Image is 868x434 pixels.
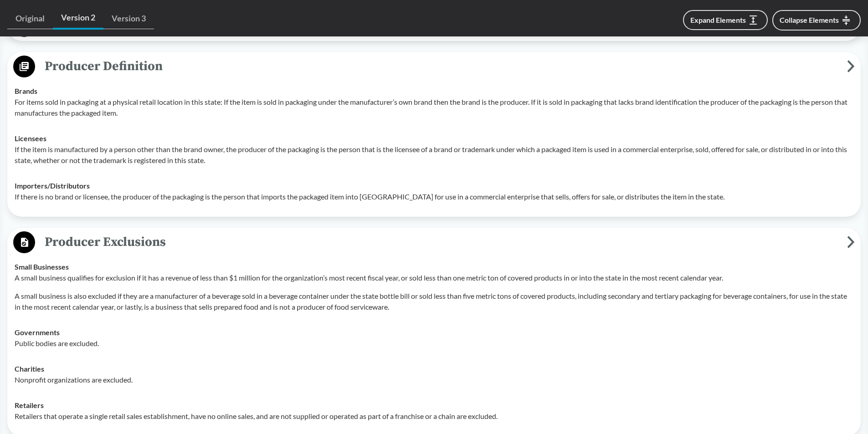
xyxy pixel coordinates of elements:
[15,364,44,373] strong: Charities
[683,10,768,30] button: Expand Elements
[10,231,858,254] button: Producer Exclusions
[53,7,103,30] a: Version 2
[15,338,853,349] p: Public bodies are excluded.
[15,87,37,95] strong: Brands
[10,55,858,78] button: Producer Definition
[35,56,847,77] span: Producer Definition
[15,181,90,190] strong: Importers/​Distributors
[15,262,69,271] strong: Small Businesses
[15,272,853,283] p: A small business qualifies for exclusion if it has a revenue of less than $1 million for the orga...
[15,328,60,337] strong: Governments
[15,144,853,166] p: If the item is manufactured by a person other than the brand owner, the producer of the packaging...
[15,374,853,385] p: Nonprofit organizations are excluded.
[15,411,853,422] p: Retailers that operate a single retail sales establishment, have no online sales, and are not sup...
[7,8,53,29] a: Original
[35,232,847,252] span: Producer Exclusions
[15,97,853,118] p: For items sold in packaging at a physical retail location in this state: If the item is sold in p...
[15,134,46,143] strong: Licensees
[15,291,853,312] p: A small business is also excluded if they are a manufacturer of a beverage sold in a beverage con...
[15,401,44,409] strong: Retailers
[15,191,853,202] p: If there is no brand or licensee, the producer of the packaging is the person that imports the pa...
[103,8,154,29] a: Version 3
[772,10,861,31] button: Collapse Elements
